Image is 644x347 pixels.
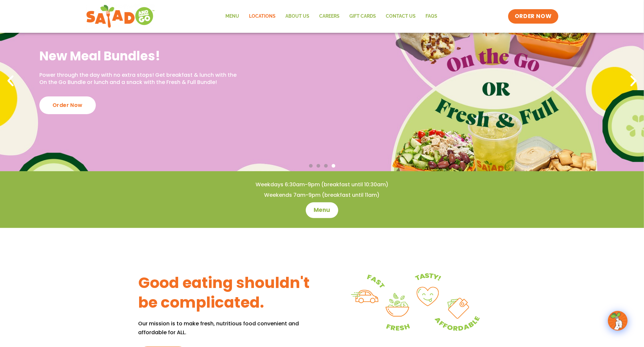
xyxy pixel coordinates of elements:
[508,9,558,24] a: ORDER NOW
[13,192,631,199] h4: Weekends 7am-9pm (breakfast until 11am)
[39,48,239,64] h2: New Meal Bundles!
[86,3,155,30] img: new-SAG-logo-768×292
[221,9,244,24] a: Menu
[332,164,335,168] span: Go to slide 4
[281,9,315,24] a: About Us
[138,319,322,337] p: Our mission is to make fresh, nutritious food convenient and affordable for ALL.
[39,96,96,114] div: Order Now
[13,181,631,188] h4: Weekdays 6:30am-9pm (breakfast until 10:30am)
[381,9,421,24] a: Contact Us
[515,12,551,20] span: ORDER NOW
[306,202,338,218] a: Menu
[244,9,281,24] a: Locations
[221,9,443,24] nav: Menu
[314,206,330,214] span: Menu
[138,273,322,313] h3: Good eating shouldn't be complicated.
[324,164,328,168] span: Go to slide 3
[421,9,443,24] a: FAQs
[626,74,641,88] div: Next slide
[315,9,345,24] a: Careers
[309,164,313,168] span: Go to slide 1
[317,164,320,168] span: Go to slide 2
[609,312,627,330] img: wpChatIcon
[345,9,381,24] a: GIFT CARDS
[39,71,239,86] p: Power through the day with no extra stops! Get breakfast & lunch with the On the Go Bundle or lun...
[3,74,18,88] div: Previous slide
